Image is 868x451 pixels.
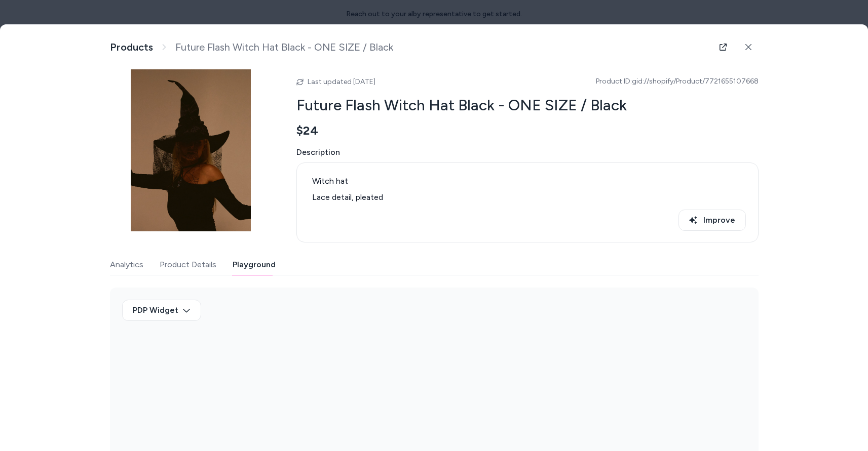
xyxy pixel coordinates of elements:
button: Playground [233,255,276,275]
h2: Future Flash Witch Hat Black - ONE SIZE / Black [296,96,759,115]
span: PDP Widget [133,304,178,316]
span: Future Flash Witch Hat Black - ONE SIZE / Black [175,41,393,54]
span: Product ID: gid://shopify/Product/7721655107668 [596,76,759,87]
img: 0_fc41a945-1b48-45ab-b547-9ff0c00724dc.jpg [110,69,272,231]
span: Last updated [DATE] [308,77,375,86]
a: Products [110,41,153,54]
button: Improve [678,210,746,231]
button: Product Details [160,255,216,275]
nav: breadcrumb [110,41,393,54]
li: Witch hat [309,175,746,187]
button: Analytics [110,255,143,275]
li: Lace detail, pleated [309,191,746,203]
span: $24 [296,123,318,138]
span: Description [296,146,759,158]
button: PDP Widget [122,300,201,321]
